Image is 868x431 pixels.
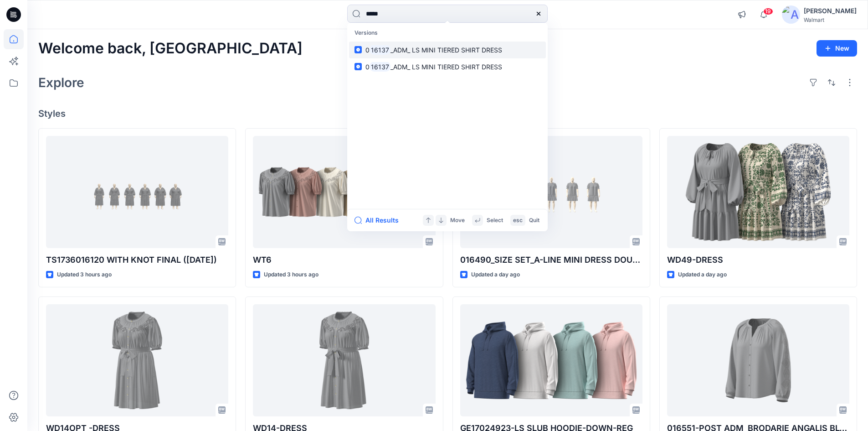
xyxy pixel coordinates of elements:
[390,46,502,54] span: _ADM_ LS MINI TIERED SHIRT DRESS
[264,270,318,280] p: Updated 3 hours ago
[46,304,228,417] a: WD14OPT -DRESS
[253,136,435,249] a: WT6
[354,215,405,226] button: All Results
[460,304,642,417] a: GE17024923-LS SLUB HOODIE-DOWN-REG
[529,216,539,225] p: Quit
[782,5,800,24] img: avatar
[253,304,435,417] a: WD14-DRESS
[487,216,503,225] p: Select
[365,63,370,71] span: 0
[763,8,773,15] span: 19
[57,270,112,280] p: Updated 3 hours ago
[513,216,523,225] p: esc
[46,254,228,266] p: TS1736016120 WITH KNOT FINAL ([DATE])
[667,136,849,249] a: WD49-DRESS
[390,63,502,71] span: _ADM_ LS MINI TIERED SHIRT DRESS
[38,40,303,57] h2: Welcome back, [GEOGRAPHIC_DATA]
[678,270,727,280] p: Updated a day ago
[450,216,465,225] p: Move
[667,254,849,266] p: WD49-DRESS
[365,46,370,54] span: 0
[817,40,857,57] button: New
[804,16,857,23] div: Walmart
[804,5,857,16] div: [PERSON_NAME]
[349,42,546,58] a: 016137_ADM_ LS MINI TIERED SHIRT DRESS
[370,45,390,55] mark: 16137
[349,25,546,42] p: Versions
[46,136,228,249] a: TS1736016120 WITH KNOT FINAL (26-07-25)
[349,58,546,75] a: 016137_ADM_ LS MINI TIERED SHIRT DRESS
[253,254,435,266] p: WT6
[460,254,642,266] p: 016490_SIZE SET_A-LINE MINI DRESS DOUBLE CLOTH
[38,108,857,119] h4: Styles
[460,136,642,249] a: 016490_SIZE SET_A-LINE MINI DRESS DOUBLE CLOTH
[667,304,849,417] a: 016551-POST ADM_BRODARIE ANGALIS BLOUSE
[471,270,520,280] p: Updated a day ago
[38,75,84,90] h2: Explore
[370,62,390,72] mark: 16137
